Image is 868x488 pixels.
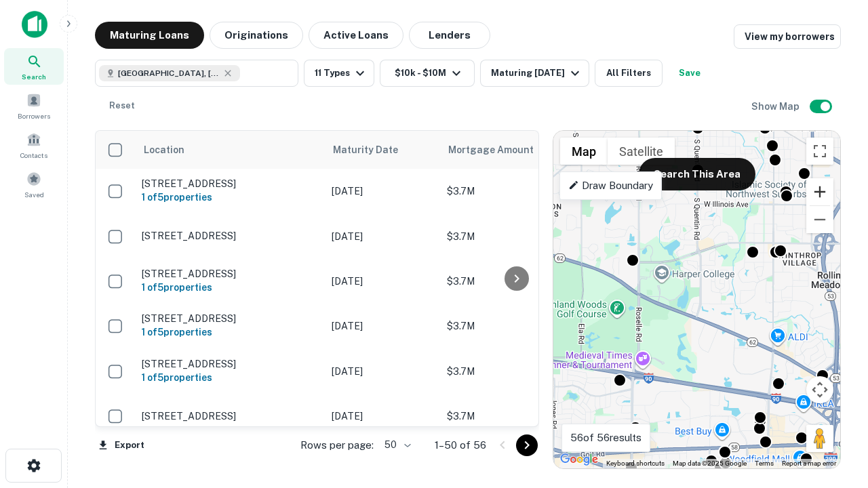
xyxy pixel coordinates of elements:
button: Go to next page [516,434,538,456]
h6: 1 of 5 properties [142,190,318,205]
th: Mortgage Amount [440,131,589,169]
p: [STREET_ADDRESS] [142,410,318,422]
button: Toggle fullscreen view [806,138,833,165]
p: [DATE] [332,229,433,244]
span: Location [143,142,184,158]
button: Map camera controls [806,376,833,403]
h6: 1 of 5 properties [142,325,318,340]
a: Open this area in Google Maps (opens a new window) [557,451,601,468]
button: $10k - $10M [380,60,475,87]
button: Maturing Loans [95,22,204,49]
a: View my borrowers [734,24,841,49]
p: $3.7M [447,364,583,379]
div: 0 0 [553,131,840,468]
p: $3.7M [447,409,583,424]
a: Terms (opens in new tab) [755,460,774,467]
p: [STREET_ADDRESS] [142,178,318,190]
a: Contacts [4,127,64,163]
button: Zoom in [806,178,833,205]
button: Zoom out [806,206,833,233]
h6: 1 of 5 properties [142,370,318,385]
p: Draw Boundary [568,178,653,194]
p: [DATE] [332,274,433,289]
button: Originations [210,22,303,49]
span: Mortgage Amount [448,142,551,158]
p: Rows per page: [300,437,374,453]
span: Map data ©2025 Google [673,460,747,467]
button: Search This Area [639,158,755,190]
div: 50 [379,435,413,455]
button: Show street map [560,138,608,165]
button: Reset [100,92,144,119]
button: Show satellite imagery [608,138,675,165]
span: Contacts [20,150,47,161]
p: [DATE] [332,364,433,379]
p: [DATE] [332,184,433,199]
div: Maturing [DATE] [491,65,583,81]
iframe: Chat Widget [800,380,868,445]
a: Search [4,48,64,85]
p: 56 of 56 results [570,430,642,446]
button: 11 Types [304,60,374,87]
th: Maturity Date [325,131,440,169]
span: [GEOGRAPHIC_DATA], [GEOGRAPHIC_DATA] [118,67,220,79]
button: Maturing [DATE] [480,60,589,87]
p: [STREET_ADDRESS] [142,268,318,280]
p: [STREET_ADDRESS] [142,230,318,242]
img: Google [557,451,601,468]
span: Maturity Date [333,142,416,158]
p: $3.7M [447,274,583,289]
h6: 1 of 5 properties [142,280,318,295]
button: Keyboard shortcuts [606,459,665,468]
p: $3.7M [447,229,583,244]
a: Report a map error [782,460,836,467]
button: Lenders [409,22,490,49]
span: Saved [24,189,44,200]
span: Borrowers [18,110,50,121]
th: Location [135,131,325,169]
button: Export [95,435,148,455]
p: [STREET_ADDRESS] [142,312,318,325]
button: Save your search to get updates of matches that match your search criteria. [668,60,711,87]
p: $3.7M [447,184,583,199]
p: $3.7M [447,319,583,333]
p: [DATE] [332,319,433,333]
span: Search [22,71,46,82]
a: Saved [4,166,64,203]
img: capitalize-icon.png [22,11,47,38]
h6: Show Map [751,99,802,114]
button: Active Loans [309,22,403,49]
p: [DATE] [332,409,433,424]
p: 1–50 of 56 [435,437,486,453]
a: Borrowers [4,87,64,124]
p: [STREET_ADDRESS] [142,358,318,370]
button: All Filters [595,60,663,87]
